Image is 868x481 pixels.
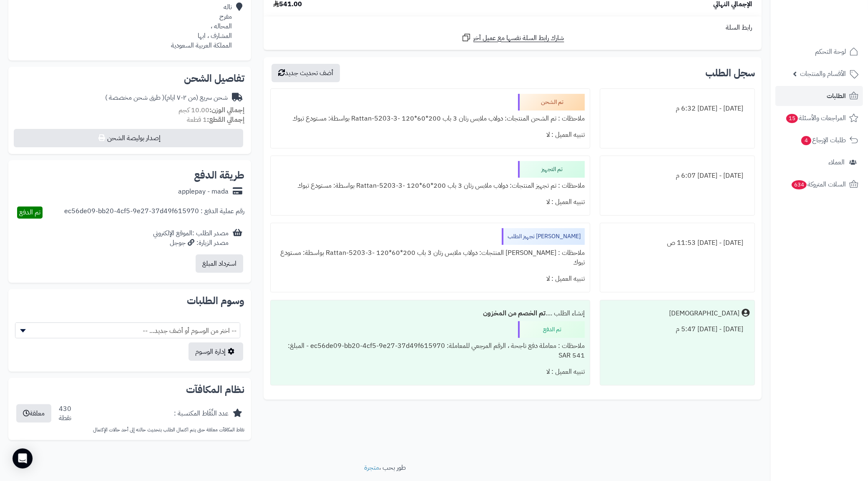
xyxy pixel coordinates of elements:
[800,134,846,146] span: طلبات الإرجاع
[518,321,585,338] div: تم الدفع
[105,93,164,103] span: ( طرق شحن مخصصة )
[815,46,846,58] span: لوحة التحكم
[473,33,564,43] span: شارك رابط السلة نفسها مع عميل آخر
[59,404,71,423] div: 430
[105,93,228,103] div: شحن سريع (من ٢-٧ ايام)
[267,23,758,33] div: رابط السلة
[775,108,863,128] a: المراجعات والأسئلة15
[801,136,811,145] span: 4
[189,342,243,361] a: إدارة الوسوم
[364,463,379,473] a: متجرة
[179,105,244,115] small: 10.00 كجم
[14,129,243,147] button: إصدار بوليصة الشحن
[276,305,585,322] div: إنشاء الطلب ....
[13,448,33,468] div: Open Intercom Messenger
[276,178,585,194] div: ملاحظات : تم تجهيز المنتجات: دولاب ملابس رتان 3 باب 200*60*120 -Rattan-5203-3 بواسطة: مستودع تبوك
[705,68,755,78] h3: سجل الطلب
[16,404,51,423] button: معلقة
[187,115,244,125] small: 1 قطعة
[276,111,585,127] div: ملاحظات : تم الشحن المنتجات: دولاب ملابس رتان 3 باب 200*60*120 -Rattan-5203-3 بواسطة: مستودع تبوك
[828,156,845,168] span: العملاء
[605,101,750,117] div: [DATE] - [DATE] 6:32 م
[800,68,846,80] span: الأقسام والمنتجات
[518,94,585,111] div: تم الشحن
[786,114,798,123] span: 15
[461,33,564,43] a: شارك رابط السلة نفسها مع عميل آخر
[276,364,585,380] div: تنبيه العميل : لا
[775,152,863,172] a: العملاء
[775,86,863,106] a: الطلبات
[207,115,244,125] strong: إجمالي القطع:
[276,271,585,287] div: تنبيه العميل : لا
[272,64,340,82] button: أضف تحديث جديد
[605,235,750,251] div: [DATE] - [DATE] 11:53 ص
[605,321,750,337] div: [DATE] - [DATE] 5:47 م
[775,174,863,194] a: السلات المتروكة634
[605,168,750,184] div: [DATE] - [DATE] 6:07 م
[178,187,229,196] div: applepay - mada
[153,238,229,248] div: مصدر الزيارة: جوجل
[174,409,229,418] div: عدد النِّقَاط المكتسبة :
[194,170,244,180] h2: طريقة الدفع
[276,245,585,271] div: ملاحظات : [PERSON_NAME] المنتجات: دولاب ملابس رتان 3 باب 200*60*120 -Rattan-5203-3 بواسطة: مستودع...
[153,229,229,248] div: مصدر الطلب :الموقع الإلكتروني
[791,179,846,190] span: السلات المتروكة
[518,161,585,178] div: تم التجهيز
[15,385,244,395] h2: نظام المكافآت
[276,127,585,143] div: تنبيه العميل : لا
[15,322,240,338] span: -- اختر من الوسوم أو أضف جديد... --
[64,207,244,219] div: رقم عملية الدفع : ec56de09-bb20-4cf5-9e27-37d49f615970
[276,194,585,210] div: تنبيه العميل : لا
[59,413,71,423] div: نقطة
[171,3,232,50] div: ناله مفرح المحاله ، المشارف ، ابها المملكة العربية السعودية
[669,309,740,318] div: [DEMOGRAPHIC_DATA]
[196,254,243,273] button: استرداد المبلغ
[775,130,863,150] a: طلبات الإرجاع4
[209,105,244,115] strong: إجمالي الوزن:
[792,180,807,189] span: 634
[15,296,244,306] h2: وسوم الطلبات
[785,112,846,124] span: المراجعات والأسئلة
[483,308,546,318] b: تم الخصم من المخزون
[827,90,846,102] span: الطلبات
[15,426,244,433] p: نقاط المكافآت معلقة حتى يتم اكتمال الطلب بتحديث حالته إلى أحد حالات الإكتمال
[15,73,244,83] h2: تفاصيل الشحن
[276,338,585,364] div: ملاحظات : معاملة دفع ناجحة ، الرقم المرجعي للمعاملة: ec56de09-bb20-4cf5-9e27-37d49f615970 - المبل...
[15,323,240,339] span: -- اختر من الوسوم أو أضف جديد... --
[502,228,585,245] div: [PERSON_NAME] تجهيز الطلب
[775,42,863,62] a: لوحة التحكم
[19,207,40,217] span: تم الدفع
